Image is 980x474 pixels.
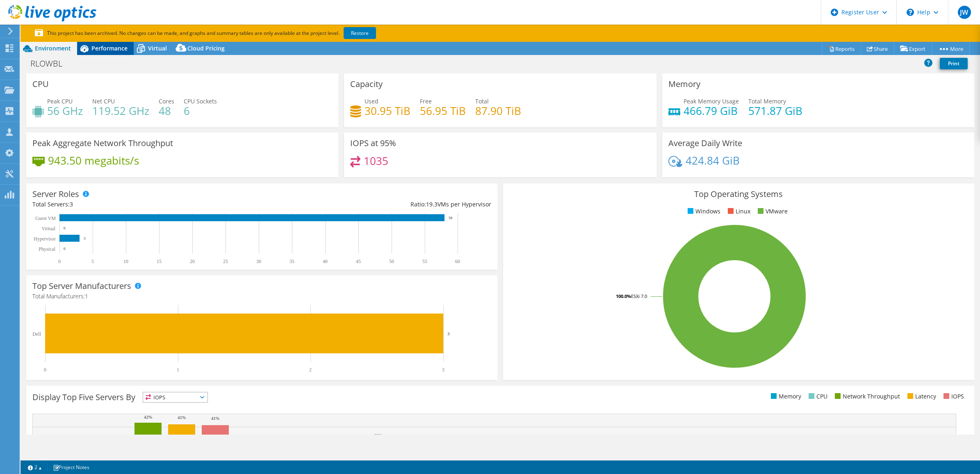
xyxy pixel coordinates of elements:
span: Peak Memory Usage [684,97,739,105]
text: 10 [123,259,128,264]
span: Used [365,97,378,105]
tspan: 100.0% [616,293,631,299]
h3: IOPS at 95% [350,139,396,148]
text: 55 [422,259,427,264]
div: Total Servers: [32,200,262,209]
h4: 466.79 GiB [684,106,739,115]
h3: Average Daily Write [668,139,742,148]
h4: Total Manufacturers: [32,292,491,301]
text: 41% [211,416,219,421]
text: 45 [356,259,361,264]
a: Restore [344,27,376,39]
text: 3 [442,367,444,373]
text: 30 [256,259,261,264]
h4: 943.50 megabits/s [48,156,139,165]
a: Export [894,42,932,55]
span: Performance [91,44,128,52]
text: 15 [157,259,162,264]
span: Total Memory [748,97,786,105]
span: Cores [159,97,174,105]
span: Cloud Pricing [187,44,225,52]
li: IOPS [941,392,964,401]
text: 0 [58,259,61,264]
li: Windows [686,207,720,216]
li: Latency [905,392,936,401]
text: 2 [309,367,312,373]
text: 50 [389,259,394,264]
h3: Capacity [350,80,383,89]
text: 0 [64,247,66,251]
text: Virtual [42,226,56,231]
text: 0 [64,226,66,230]
li: VMware [756,207,788,216]
a: More [932,42,970,55]
h4: 48 [159,106,174,115]
li: Linux [726,207,750,216]
a: Print [940,58,968,69]
div: Ratio: VMs per Hypervisor [262,200,491,209]
h3: CPU [32,80,49,89]
span: Peak CPU [47,97,73,105]
text: 58 [449,216,453,220]
p: This project has been archived. No changes can be made, and graphs and summary tables are only av... [35,29,437,38]
h3: Top Operating Systems [509,190,968,199]
tspan: ESXi 7.0 [631,293,647,299]
text: 33% [374,433,383,438]
span: 1 [85,292,88,300]
a: Project Notes [47,462,95,472]
h4: 56.95 TiB [420,106,466,115]
h3: Peak Aggregate Network Throughput [32,139,173,148]
text: Hypervisor [34,236,56,242]
li: CPU [807,392,827,401]
h1: RLOWBL [27,59,75,68]
h4: 119.52 GHz [92,106,149,115]
h4: 424.84 GiB [686,156,740,165]
h4: 56 GHz [47,106,83,115]
a: Reports [822,42,861,55]
h3: Top Server Manufacturers [32,282,131,291]
text: 20 [190,259,195,264]
h4: 87.90 TiB [475,106,521,115]
h3: Server Roles [32,190,79,199]
text: 3 [447,331,450,336]
h4: 1035 [364,156,388,165]
li: Network Throughput [833,392,900,401]
span: 3 [70,200,73,208]
text: Dell [32,331,41,337]
text: 40 [323,259,328,264]
span: IOPS [143,392,207,402]
text: Guest VM [35,215,56,221]
li: Memory [769,392,801,401]
h3: Memory [668,80,700,89]
h4: 571.87 GiB [748,106,802,115]
span: 19.3 [426,200,438,208]
span: Virtual [148,44,167,52]
h4: 30.95 TiB [365,106,410,115]
text: 3 [84,236,86,240]
text: 42% [144,414,152,419]
text: 5 [91,259,94,264]
span: Environment [35,44,71,52]
span: Net CPU [92,97,115,105]
text: 60 [455,259,460,264]
h4: 6 [184,106,217,115]
text: 1 [177,367,179,373]
span: CPU Sockets [184,97,217,105]
text: 32% [442,434,450,439]
text: Physical [39,246,55,252]
span: Total [475,97,489,105]
text: 35 [289,259,294,264]
span: JW [958,6,971,19]
text: 25 [223,259,228,264]
a: Share [861,42,894,55]
text: 0 [44,367,46,373]
a: 2 [22,462,48,472]
svg: \n [907,9,914,16]
span: Free [420,97,432,105]
text: 41% [178,415,186,420]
